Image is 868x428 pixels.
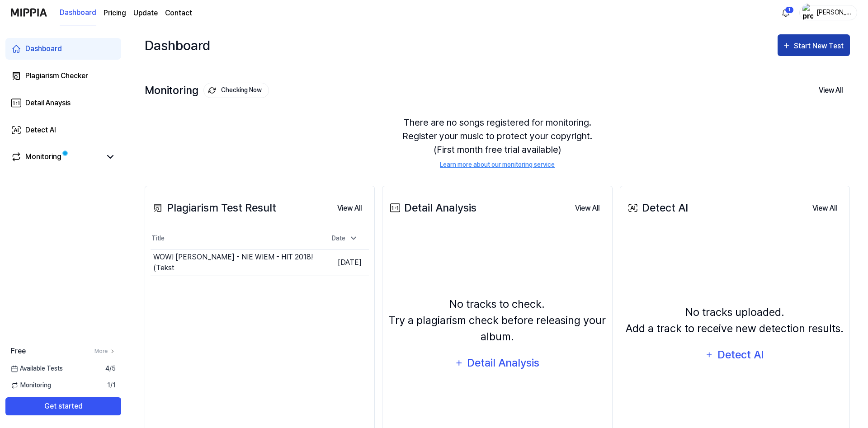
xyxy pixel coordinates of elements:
div: Monitoring [25,151,61,162]
button: View All [805,199,844,217]
button: View All [811,81,850,100]
button: Start New Test [778,34,850,56]
div: Detect AI [717,346,765,363]
button: Detect AI [699,344,770,366]
button: 알림1 [778,5,793,20]
div: No tracks uploaded. Add a track to receive new detection results. [626,304,844,337]
a: Plagiarism Checker [5,65,121,87]
div: No tracks to check. Try a plagiarism check before releasing your album. [388,296,606,345]
div: WOW! [PERSON_NAME] - NIE WIEM - HIT 2018! (Tekst [153,252,314,273]
button: Detail Analysis [449,352,546,374]
div: Monitoring [145,83,269,98]
img: 알림 [780,7,791,18]
button: View All [568,199,607,217]
a: Dashboard [60,0,96,25]
div: [PERSON_NAME] [816,7,851,17]
div: Detail Analysis [467,354,540,372]
td: [DATE] [314,249,369,275]
button: Get started [5,397,121,415]
span: 1 / 1 [107,381,116,390]
div: 1 [785,6,794,14]
div: Detect AI [25,125,56,136]
img: monitoring Icon [208,87,216,94]
span: Free [11,346,26,357]
a: Detail Anaysis [5,92,121,114]
div: Plagiarism Checker [25,71,88,81]
th: Title [151,228,314,249]
a: Learn more about our monitoring service [440,160,555,169]
div: Date [328,231,362,246]
span: Monitoring [11,381,51,390]
a: Update [133,8,158,19]
span: Available Tests [11,364,63,373]
div: Detect AI [626,200,688,216]
a: Monitoring [11,151,101,162]
a: Dashboard [5,38,121,60]
span: 4 / 5 [105,364,116,373]
a: Contact [165,8,192,19]
button: profile[PERSON_NAME] [799,5,857,20]
img: profile [802,4,813,22]
a: Pricing [104,8,126,19]
div: Detail Analysis [388,200,476,216]
button: Checking Now [203,83,269,98]
a: More [94,347,116,355]
div: Detail Anaysis [25,98,71,108]
div: There are no songs registered for monitoring. Register your music to protect your copyright. (Fir... [145,105,850,180]
div: Dashboard [25,43,62,54]
a: Detect AI [5,119,121,141]
button: View All [330,199,369,217]
div: Dashboard [145,34,210,56]
div: Start New Test [794,40,845,52]
div: Plagiarism Test Result [151,200,276,216]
